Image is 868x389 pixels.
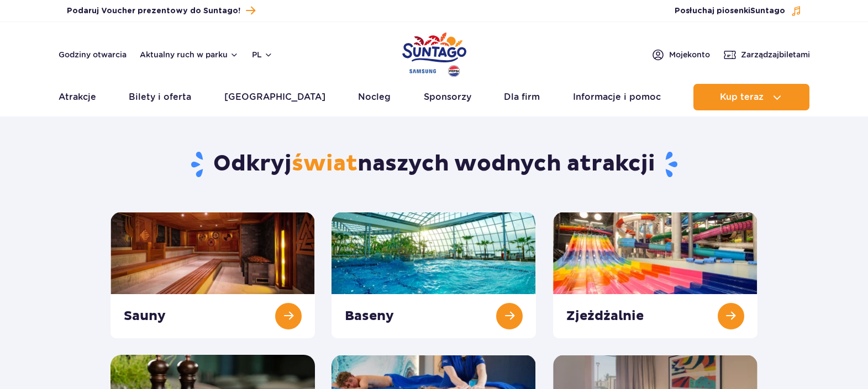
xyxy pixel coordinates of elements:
[224,84,325,110] a: [GEOGRAPHIC_DATA]
[675,6,802,17] button: Posłuchaj piosenkiSuntago
[59,84,96,110] a: Atrakcje
[402,28,466,78] a: Park of Poland
[693,84,809,110] button: Kup teraz
[573,84,661,110] a: Informacje i pomoc
[67,3,255,18] a: Podaruj Voucher prezentowy do Suntago!
[252,49,273,60] button: pl
[504,84,540,110] a: Dla firm
[358,84,391,110] a: Nocleg
[651,48,710,61] a: Mojekonto
[750,7,785,15] span: Suntago
[59,49,127,60] a: Godziny otwarcia
[292,150,357,178] span: świat
[424,84,471,110] a: Sponsorzy
[111,150,757,179] h1: Odkryj naszych wodnych atrakcji
[741,49,810,60] span: Zarządzaj biletami
[723,48,810,61] a: Zarządzajbiletami
[67,6,240,17] span: Podaruj Voucher prezentowy do Suntago!
[720,92,764,102] span: Kup teraz
[129,84,191,110] a: Bilety i oferta
[669,49,710,60] span: Moje konto
[675,6,785,17] span: Posłuchaj piosenki
[140,50,239,59] button: Aktualny ruch w parku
